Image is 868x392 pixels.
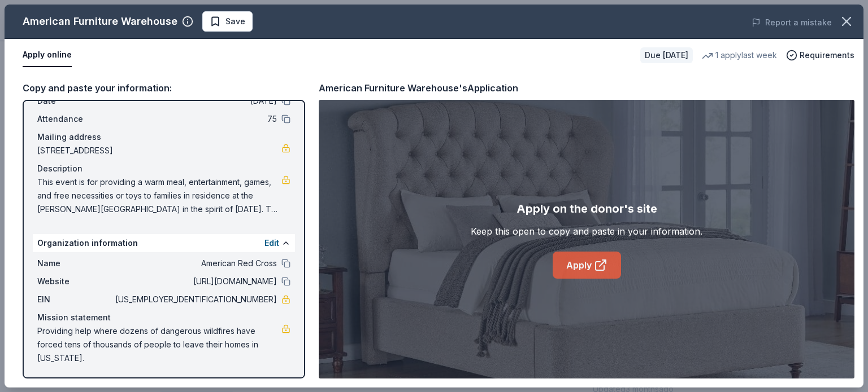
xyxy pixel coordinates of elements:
[264,236,279,250] button: Edit
[113,275,277,288] span: [URL][DOMAIN_NAME]
[800,49,854,62] span: Requirements
[319,81,518,95] div: American Furniture Warehouse's Application
[37,112,113,126] span: Attendance
[37,144,281,157] span: [STREET_ADDRESS]
[23,12,177,30] div: American Furniture Warehouse
[23,43,72,67] button: Apply online
[517,200,657,218] div: Apply on the donor's site
[113,257,277,270] span: American Red Cross
[33,234,295,252] div: Organization information
[471,224,702,238] div: Keep this open to copy and paste in your information.
[37,162,290,175] div: Description
[202,11,253,32] button: Save
[113,112,277,126] span: 75
[553,252,621,279] a: Apply
[113,94,277,108] span: [DATE]
[786,49,854,62] button: Requirements
[113,293,277,306] span: [US_EMPLOYER_IDENTIFICATION_NUMBER]
[225,15,245,28] span: Save
[23,81,305,95] div: Copy and paste your information:
[37,324,281,365] span: Providing help where dozens of dangerous wildfires have forced tens of thousands of people to lea...
[702,49,777,62] div: 1 apply last week
[37,257,113,270] span: Name
[37,130,290,144] div: Mailing address
[37,94,113,108] span: Date
[37,175,281,216] span: This event is for providing a warm meal, entertainment, games, and free necessities or toys to fa...
[37,311,290,324] div: Mission statement
[752,16,832,29] button: Report a mistake
[37,275,113,288] span: Website
[37,293,113,306] span: EIN
[640,47,693,63] div: Due [DATE]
